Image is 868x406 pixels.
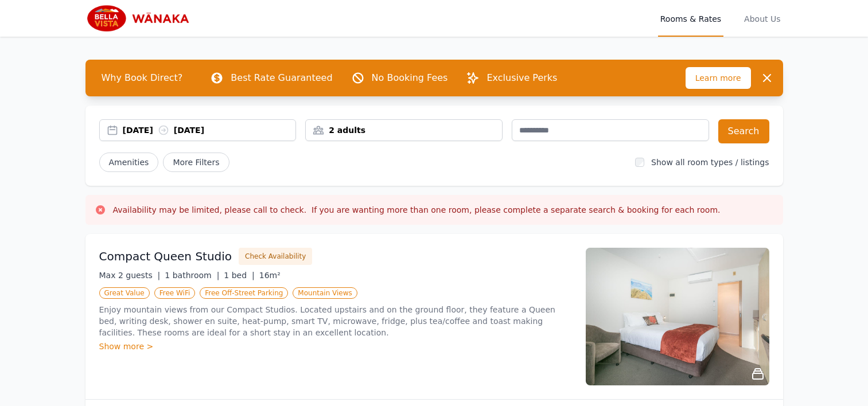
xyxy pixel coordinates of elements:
p: Best Rate Guaranteed [231,71,332,85]
img: Bella Vista Wanaka [85,5,196,32]
span: 1 bed | [224,271,254,280]
span: Why Book Direct? [92,67,192,89]
button: Amenities [99,153,159,172]
div: 2 adults [306,124,502,136]
button: Check Availability [239,248,312,265]
span: Max 2 guests | [99,271,161,280]
span: Learn more [686,67,751,89]
h3: Compact Queen Studio [99,248,232,264]
span: 1 bathroom | [165,271,219,280]
label: Show all room types / listings [651,158,769,167]
p: Exclusive Perks [486,71,557,85]
span: Free Off-Street Parking [200,287,288,299]
div: [DATE] [DATE] [123,124,296,136]
h3: Availability may be limited, please call to check. If you are wanting more than one room, please ... [113,204,721,216]
button: Search [718,119,769,143]
p: Enjoy mountain views from our Compact Studios. Located upstairs and on the ground floor, they fea... [99,304,572,338]
span: Free WiFi [154,287,196,299]
div: Show more > [99,341,572,352]
span: Mountain Views [293,287,357,299]
span: Great Value [99,287,150,299]
span: 16m² [259,271,281,280]
span: More Filters [163,153,229,172]
p: No Booking Fees [372,71,448,85]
